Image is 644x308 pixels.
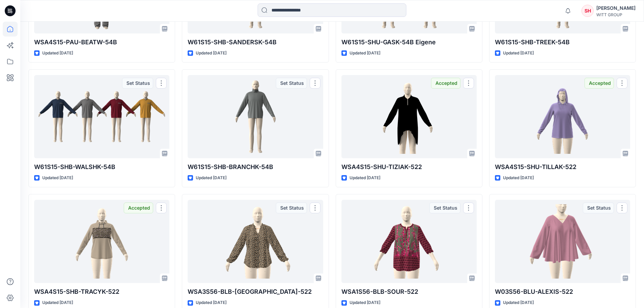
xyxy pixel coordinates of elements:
[503,299,534,306] p: Updated [DATE]
[596,12,636,17] div: WITT GROUP
[350,174,380,182] p: Updated [DATE]
[341,38,477,47] p: W61S15-SHU-GASK-54B Eigene
[42,50,73,57] p: Updated [DATE]
[350,299,380,306] p: Updated [DATE]
[196,50,226,57] p: Updated [DATE]
[34,38,169,47] p: WSA4S15-PAU-BEATW-54B
[34,200,169,283] a: WSA4S15-SHB-TRACYK-522
[34,162,169,172] p: W61S15-SHB-WALSHK-54B
[495,287,630,297] p: W03S56-BLU-ALEXIS-522
[596,4,636,12] div: [PERSON_NAME]
[188,287,323,297] p: WSA3S56-BLB-[GEOGRAPHIC_DATA]-522
[495,75,630,159] a: WSA4S15-SHU-TILLAK-522
[503,174,534,182] p: Updated [DATE]
[341,287,477,297] p: WSA1S56-BLB-SOUR-522
[341,75,477,159] a: WSA4S15-SHU-TIZIAK-522
[34,287,169,297] p: WSA4S15-SHB-TRACYK-522
[42,299,73,306] p: Updated [DATE]
[188,38,323,47] p: W61S15-SHB-SANDERSK-54B
[495,38,630,47] p: W61S15-SHB-TREEK-54B
[188,200,323,283] a: WSA3S56-BLB-RIVERGUM-522
[34,75,169,159] a: W61S15-SHB-WALSHK-54B
[196,174,226,182] p: Updated [DATE]
[503,50,534,57] p: Updated [DATE]
[341,200,477,283] a: WSA1S56-BLB-SOUR-522
[188,162,323,172] p: W61S15-SHB-BRANCHK-54B
[350,50,380,57] p: Updated [DATE]
[581,5,594,17] div: SH
[495,200,630,283] a: W03S56-BLU-ALEXIS-522
[196,299,226,306] p: Updated [DATE]
[188,75,323,159] a: W61S15-SHB-BRANCHK-54B
[495,162,630,172] p: WSA4S15-SHU-TILLAK-522
[341,162,477,172] p: WSA4S15-SHU-TIZIAK-522
[42,174,73,182] p: Updated [DATE]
